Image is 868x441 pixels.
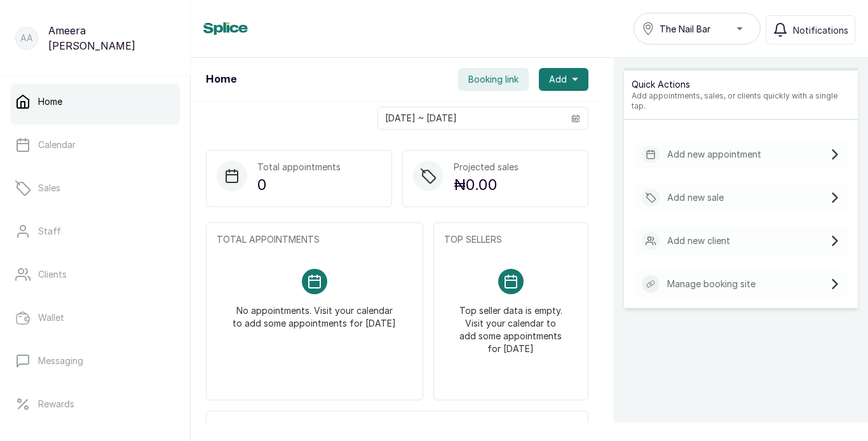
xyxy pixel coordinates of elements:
[38,311,64,324] p: Wallet
[10,84,180,119] a: Home
[38,225,61,238] p: Staff
[38,398,74,410] p: Rewards
[38,268,67,281] p: Clients
[539,68,588,91] button: Add
[549,73,567,86] span: Add
[634,13,761,44] button: The Nail Bar
[38,139,76,151] p: Calendar
[10,257,180,292] a: Clients
[10,386,180,422] a: Rewards
[48,23,175,53] p: Ameera [PERSON_NAME]
[38,355,83,367] p: Messaging
[468,73,519,86] span: Booking link
[667,234,730,247] p: Add new client
[257,173,341,196] p: 0
[217,421,578,434] p: UPCOMING APPOINTMENTS
[571,114,580,123] svg: calendar
[232,294,397,330] p: No appointments. Visit your calendar to add some appointments for [DATE]
[632,91,850,111] p: Add appointments, sales, or clients quickly with a single tap.
[660,22,710,36] span: The Nail Bar
[454,161,519,173] p: Projected sales
[444,233,578,246] p: TOP SELLERS
[10,214,180,249] a: Staff
[20,32,33,44] p: AA
[667,278,756,290] p: Manage booking site
[667,148,761,161] p: Add new appointment
[454,173,519,196] p: ₦0.00
[458,68,529,91] button: Booking link
[378,107,564,129] input: Select date
[38,95,62,108] p: Home
[257,161,341,173] p: Total appointments
[10,300,180,336] a: Wallet
[217,233,412,246] p: TOTAL APPOINTMENTS
[766,15,855,44] button: Notifications
[632,78,850,91] p: Quick Actions
[10,127,180,163] a: Calendar
[459,294,562,355] p: Top seller data is empty. Visit your calendar to add some appointments for [DATE]
[667,191,724,204] p: Add new sale
[10,343,180,379] a: Messaging
[38,182,60,194] p: Sales
[793,24,848,37] span: Notifications
[10,170,180,206] a: Sales
[206,72,236,87] h1: Home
